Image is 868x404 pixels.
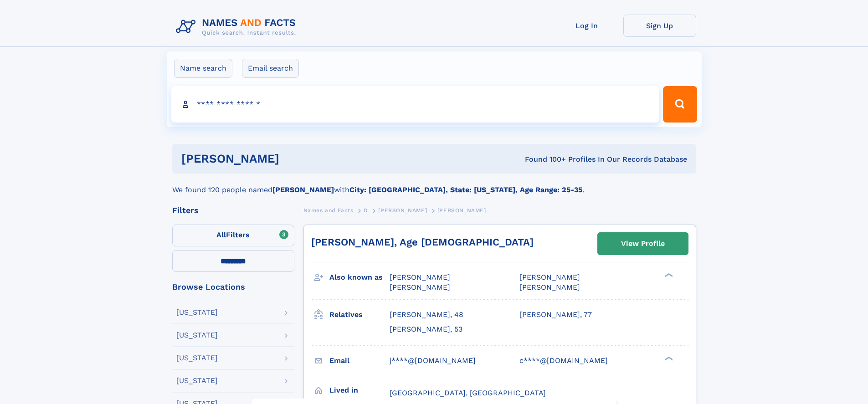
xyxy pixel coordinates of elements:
div: Found 100+ Profiles In Our Records Database [402,154,687,164]
label: Name search [174,59,232,78]
label: Filters [172,225,294,246]
h3: Also known as [329,270,390,285]
a: View Profile [598,233,688,255]
div: [US_STATE] [176,332,218,339]
div: ❯ [663,272,673,278]
div: ❯ [663,355,673,361]
div: [US_STATE] [176,309,218,316]
a: [PERSON_NAME], Age [DEMOGRAPHIC_DATA] [311,236,534,248]
button: Search Button [663,86,697,123]
label: Email search [242,59,299,78]
h3: Relatives [329,307,390,322]
h3: Lived in [329,383,390,398]
div: We found 120 people named with . [172,174,696,195]
a: Sign Up [623,15,696,37]
span: [PERSON_NAME] [390,273,450,281]
div: [US_STATE] [176,354,218,362]
a: [PERSON_NAME], 77 [519,310,592,320]
h3: Email [329,353,390,368]
b: [PERSON_NAME] [272,185,334,194]
span: All [216,230,226,239]
span: [GEOGRAPHIC_DATA], [GEOGRAPHIC_DATA] [390,389,546,397]
span: [PERSON_NAME] [519,283,580,291]
span: [PERSON_NAME] [519,273,580,281]
a: [PERSON_NAME], 48 [390,310,463,320]
div: View Profile [621,233,665,254]
img: Logo Names and Facts [172,15,303,39]
div: [US_STATE] [176,377,218,384]
span: [PERSON_NAME] [378,207,427,214]
a: [PERSON_NAME], 53 [390,324,462,334]
a: [PERSON_NAME] [378,205,427,216]
a: Log In [550,15,623,37]
a: D [364,205,368,216]
input: search input [171,86,659,123]
b: City: [GEOGRAPHIC_DATA], State: [US_STATE], Age Range: 25-35 [349,185,582,194]
span: [PERSON_NAME] [437,207,486,214]
div: Filters [172,206,294,215]
span: [PERSON_NAME] [390,283,450,291]
a: Names and Facts [303,205,354,216]
span: D [364,207,368,214]
div: Browse Locations [172,283,294,291]
h1: [PERSON_NAME] [181,153,402,164]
